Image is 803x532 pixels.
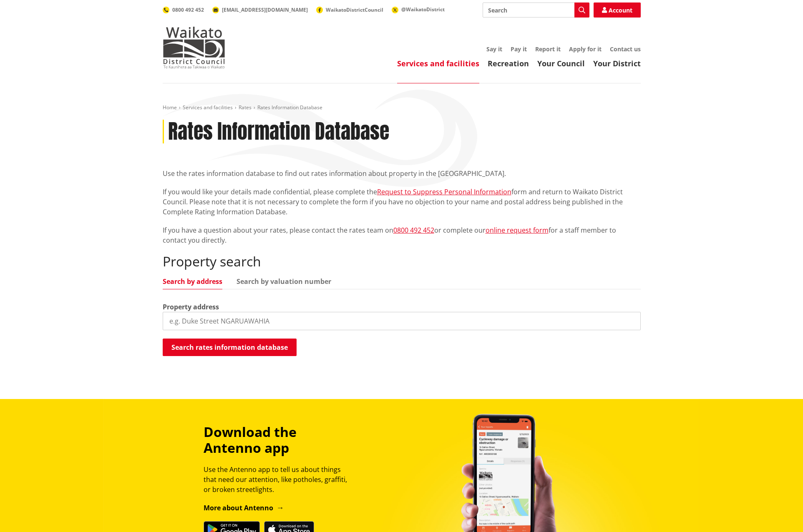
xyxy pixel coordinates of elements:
a: Your District [593,58,641,68]
a: WaikatoDistrictCouncil [316,6,383,13]
nav: breadcrumb [163,104,641,111]
a: Search by valuation number [237,278,331,285]
a: More about Antenno [204,503,284,512]
label: Property address [163,302,219,312]
img: Waikato District Council - Te Kaunihera aa Takiwaa o Waikato [163,27,225,68]
a: @WaikatoDistrict [392,6,445,13]
a: Home [163,104,177,111]
a: Account [594,3,641,18]
a: Contact us [610,45,641,53]
a: 0800 492 452 [393,226,434,235]
a: Services and facilities [183,104,233,111]
input: e.g. Duke Street NGARUAWAHIA [163,312,641,330]
a: Rates [239,104,252,111]
span: WaikatoDistrictCouncil [326,6,383,13]
a: Services and facilities [397,58,479,68]
p: Use the Antenno app to tell us about things that need our attention, like potholes, graffiti, or ... [204,464,355,494]
p: If you would like your details made confidential, please complete the form and return to Waikato ... [163,187,641,217]
span: @WaikatoDistrict [401,6,445,13]
button: Search rates information database [163,339,297,356]
a: Recreation [488,58,529,68]
a: Request to Suppress Personal Information [377,187,511,196]
a: online request form [486,226,549,235]
p: If you have a question about your rates, please contact the rates team on or complete our for a s... [163,225,641,245]
h3: Download the Antenno app [204,424,355,456]
a: Pay it [511,45,527,53]
a: [EMAIL_ADDRESS][DOMAIN_NAME] [212,6,308,13]
span: [EMAIL_ADDRESS][DOMAIN_NAME] [222,6,308,13]
a: Say it [486,45,502,53]
span: Rates Information Database [257,104,322,111]
a: Apply for it [569,45,602,53]
p: Use the rates information database to find out rates information about property in the [GEOGRAPHI... [163,168,641,178]
a: Report it [535,45,561,53]
span: 0800 492 452 [172,6,204,13]
h1: Rates Information Database [168,120,389,144]
a: 0800 492 452 [163,6,204,13]
input: Search input [483,3,589,18]
h2: Property search [163,253,641,269]
a: Your Council [537,58,585,68]
a: Search by address [163,278,222,285]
